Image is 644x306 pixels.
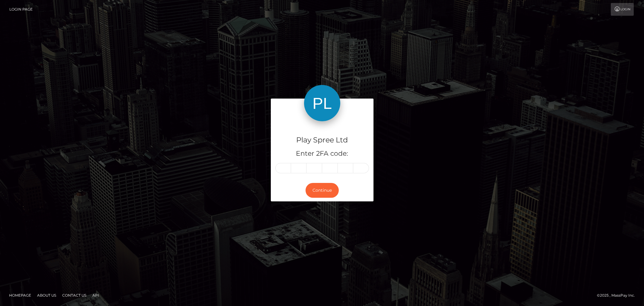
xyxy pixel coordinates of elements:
[35,291,59,300] a: About Us
[60,291,89,300] a: Contact Us
[7,291,34,300] a: Homepage
[306,183,339,198] button: Continue
[611,3,634,16] a: Login
[275,135,369,145] h4: Play Spree Ltd
[304,85,340,121] img: Play Spree Ltd
[90,291,101,300] a: API
[597,292,639,299] div: © 2025 , MassPay Inc.
[275,149,369,158] h5: Enter 2FA code:
[9,3,33,16] a: Login Page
